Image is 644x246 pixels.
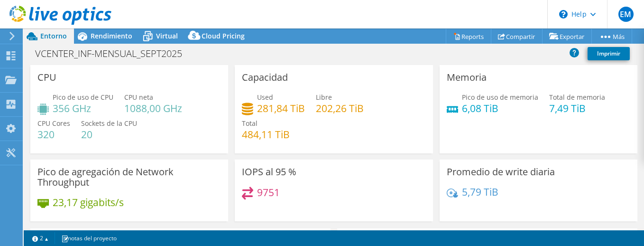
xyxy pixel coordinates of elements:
a: Más [591,29,632,44]
h3: CPU [37,72,56,83]
span: Total [242,119,258,128]
a: Imprimir [588,47,630,60]
h4: 5,79 TiB [462,187,498,197]
span: Pico de uso de CPU [53,93,113,102]
span: Virtual [156,31,178,40]
h4: 202,26 TiB [316,103,364,114]
h4: 484,11 TiB [242,129,290,140]
h4: 1088,00 GHz [124,103,182,114]
h3: IOPS al 95 % [242,167,296,177]
h3: Promedio de write diaria [447,167,555,177]
a: notas del proyecto [55,232,123,244]
span: CPU neta [124,93,153,102]
a: Reports [446,29,491,44]
h1: VCENTER_INF-MENSUAL_SEPT2025 [31,48,197,59]
span: Pico de uso de memoria [462,93,538,102]
span: Total de memoria [549,93,605,102]
a: 2 [26,232,55,244]
h3: Pico de agregación de Network Throughput [37,167,221,188]
span: Libre [316,93,332,102]
h4: 20 [81,129,137,140]
h3: Capacidad [242,72,288,83]
span: CPU Cores [37,119,70,128]
a: Compartir [491,29,543,44]
h4: 9751 [257,187,280,198]
h4: 7,49 TiB [549,103,605,114]
span: EM [618,7,634,22]
span: Used [257,93,273,102]
span: Sockets de la CPU [81,119,137,128]
a: Exportar [542,29,592,44]
h4: 23,17 gigabits/s [53,197,124,208]
span: Cloud Pricing [202,31,245,40]
span: Rendimiento [91,31,132,40]
h4: 356 GHz [53,103,113,114]
svg: \n [559,10,568,19]
h3: Memoria [447,72,487,83]
h4: 320 [37,129,70,140]
h4: 6,08 TiB [462,103,538,114]
h4: 281,84 TiB [257,103,305,114]
span: Entorno [40,31,67,40]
